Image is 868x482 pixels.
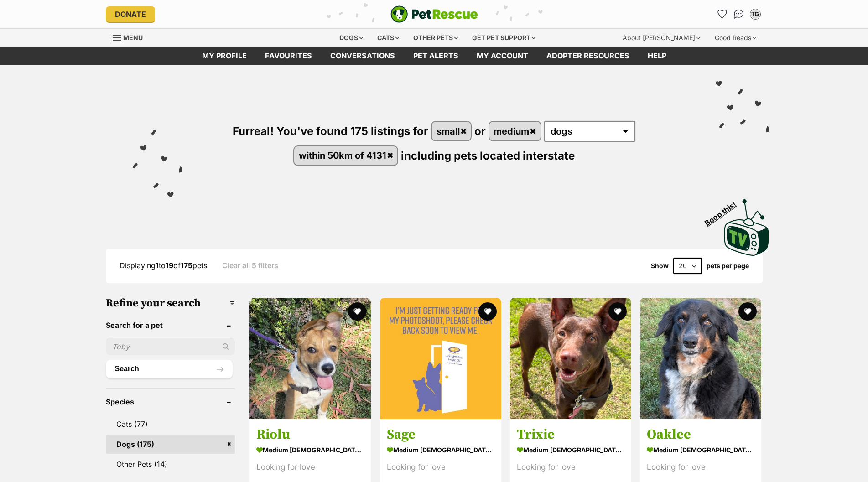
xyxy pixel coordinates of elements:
[715,7,730,21] a: Favourites
[401,149,575,162] span: including pets located interstate
[640,298,761,419] img: Oaklee - Australian Shepherd x Australian Koolie Dog
[387,425,494,443] h3: Sage
[106,398,235,406] header: Species
[432,122,471,140] a: small
[407,29,464,47] div: Other pets
[222,261,278,270] a: Clear all 5 filters
[404,47,468,65] a: Pet alerts
[387,443,494,456] strong: medium [DEMOGRAPHIC_DATA] Dog
[510,298,631,419] img: Trixie - Kelpie Dog
[156,261,159,270] strong: 1
[647,461,754,473] div: Looking for love
[724,199,769,256] img: PetRescue TV logo
[707,262,749,270] label: pets per page
[651,262,669,270] span: Show
[708,29,763,47] div: Good Reads
[256,47,321,65] a: Favourites
[474,124,486,138] span: or
[106,297,235,310] h3: Refine your search
[466,29,542,47] div: Get pet support
[608,302,627,321] button: favourite
[724,191,769,258] a: Boop this!
[321,47,404,65] a: conversations
[489,122,541,140] a: medium
[106,435,235,454] a: Dogs (175)
[256,425,364,443] h3: Riolu
[748,7,763,21] button: My account
[537,47,639,65] a: Adopter resources
[647,425,754,443] h3: Oaklee
[703,194,745,227] span: Boop this!
[193,47,256,65] a: My profile
[106,455,235,474] a: Other Pets (14)
[106,338,235,355] input: Toby
[333,29,369,47] div: Dogs
[181,261,192,270] strong: 175
[647,443,754,456] strong: medium [DEMOGRAPHIC_DATA] Dog
[732,7,746,21] a: Conversations
[294,146,397,165] a: within 50km of 4131
[517,461,624,473] div: Looking for love
[734,10,743,19] img: chat-41dd97257d64d25036548639549fe6c8038ab92f7586957e7f3b1b290dea8141.svg
[390,5,478,23] img: logo-e224e6f780fb5917bec1dbf3a21bbac754714ae5b6737aabdf751b685950b380.svg
[751,10,760,19] div: TG
[113,29,149,45] a: Menu
[106,6,155,22] a: Donate
[249,298,371,419] img: Riolu - Border Collie Dog
[120,261,207,270] span: Displaying to of pets
[348,302,367,321] button: favourite
[371,29,405,47] div: Cats
[256,461,364,473] div: Looking for love
[390,5,478,23] a: PetRescue
[739,302,757,321] button: favourite
[106,360,233,378] button: Search
[256,443,364,456] strong: medium [DEMOGRAPHIC_DATA] Dog
[106,321,235,329] header: Search for a pet
[715,7,763,21] ul: Account quick links
[517,443,624,456] strong: medium [DEMOGRAPHIC_DATA] Dog
[387,461,494,473] div: Looking for love
[123,34,143,41] span: Menu
[478,302,497,321] button: favourite
[233,124,428,138] span: Furreal! You've found 175 listings for
[106,415,235,434] a: Cats (77)
[468,47,537,65] a: My account
[517,425,624,443] h3: Trixie
[166,261,173,270] strong: 19
[639,47,676,65] a: Help
[616,29,707,47] div: About [PERSON_NAME]
[380,298,501,419] img: Sage - American Staffy Dog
